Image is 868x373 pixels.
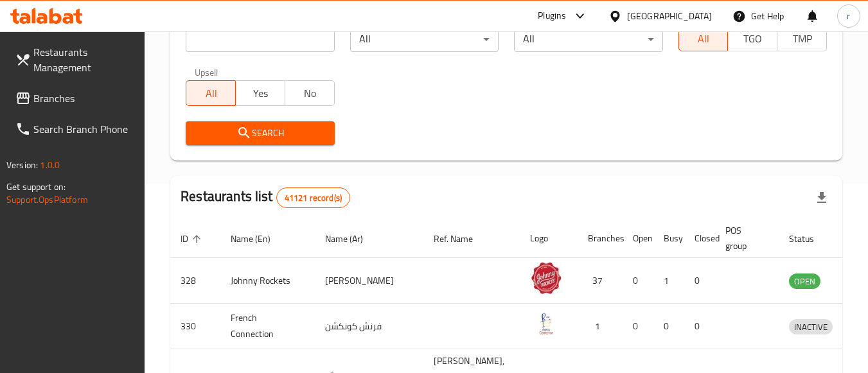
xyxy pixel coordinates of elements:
a: Restaurants Management [5,37,145,83]
input: Search for restaurant name or ID.. [186,26,334,52]
span: Version: [6,157,38,173]
img: Johnny Rockets [530,262,562,294]
span: OPEN [789,274,820,289]
td: 0 [684,258,715,304]
div: Export file [806,182,837,213]
span: Search Branch Phone [33,121,135,137]
td: 0 [653,304,684,349]
td: 37 [578,258,623,304]
span: TMP [783,30,822,48]
span: INACTIVE [789,320,833,334]
button: TGO [727,26,777,51]
a: Support.OpsPlatform [6,191,88,208]
div: All [514,26,662,52]
th: Closed [684,219,715,258]
span: Name (En) [231,231,287,247]
td: 1 [653,258,684,304]
div: INACTIVE [789,319,833,334]
span: Restaurants Management [33,44,135,75]
img: French Connection [530,308,562,340]
td: فرنش كونكشن [315,304,423,349]
td: 330 [170,304,220,349]
h2: Restaurants list [181,187,350,208]
span: Branches [33,91,135,106]
span: All [191,84,231,103]
th: Busy [653,219,684,258]
span: POS group [725,223,763,254]
label: Upsell [195,67,218,76]
span: No [290,84,330,103]
button: Yes [235,80,285,106]
div: Total records count [276,187,350,208]
span: Ref. Name [434,231,490,247]
td: 0 [684,304,715,349]
span: Search [196,125,324,141]
span: ID [181,231,205,247]
button: All [678,26,729,51]
span: Name (Ar) [325,231,380,247]
span: 41121 record(s) [277,192,350,204]
th: Open [623,219,653,258]
th: Branches [578,219,623,258]
th: Logo [520,219,578,258]
td: Johnny Rockets [220,258,315,304]
span: r [847,9,850,23]
a: Branches [5,83,145,114]
td: 1 [578,304,623,349]
a: Search Branch Phone [5,114,145,144]
span: Yes [241,84,280,103]
button: No [285,80,335,106]
td: 328 [170,258,220,304]
button: Search [186,121,334,145]
span: All [684,30,723,48]
td: 0 [623,258,653,304]
div: Plugins [538,8,566,24]
span: Get support on: [6,178,66,195]
td: French Connection [220,304,315,349]
button: TMP [777,26,827,51]
div: [GEOGRAPHIC_DATA] [627,9,712,23]
span: 1.0.0 [40,157,60,173]
span: Status [789,231,831,247]
div: All [350,26,499,52]
span: TGO [733,30,772,48]
td: 0 [623,304,653,349]
td: [PERSON_NAME] [315,258,423,304]
button: All [186,80,236,106]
